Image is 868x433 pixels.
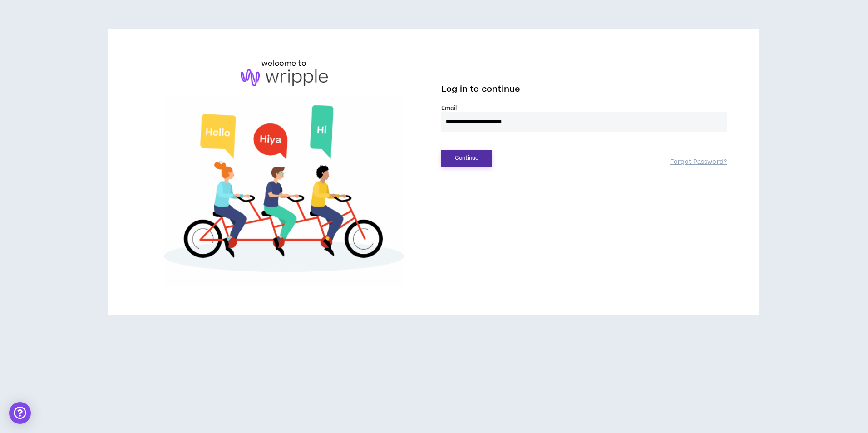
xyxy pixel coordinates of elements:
label: Email [441,104,727,112]
button: Continue [441,150,492,167]
span: Log in to continue [441,84,520,95]
img: Welcome to Wripple [141,95,427,287]
div: Open Intercom Messenger [9,402,31,424]
h6: welcome to [261,58,306,69]
a: Forgot Password? [670,158,727,167]
img: logo-brand.png [241,69,328,86]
